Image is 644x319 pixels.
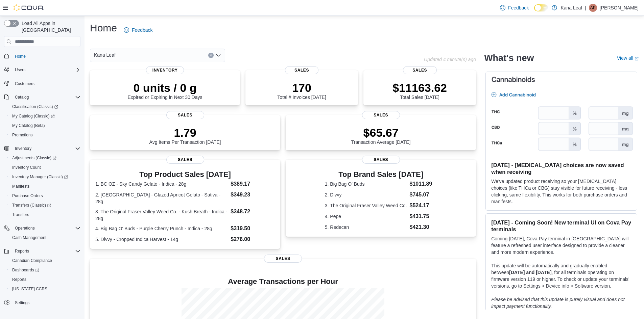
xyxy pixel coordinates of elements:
h3: [DATE] - Coming Soon! New terminal UI on Cova Pay terminals [491,219,631,233]
a: Customers [12,80,37,88]
span: Users [12,66,80,74]
span: Home [15,54,26,59]
button: Canadian Compliance [7,256,83,265]
span: Dashboards [9,266,80,274]
span: Catalog [12,93,80,101]
dd: $431.75 [410,212,437,220]
dt: 5. Redecan [325,224,407,231]
span: My Catalog (Beta) [9,122,80,130]
button: Users [1,65,83,75]
span: Sales [285,66,319,74]
span: Promotions [12,132,33,138]
span: Classification (Classic) [12,104,58,109]
span: Feedback [132,27,152,33]
a: Adjustments (Classic) [7,153,83,163]
button: Transfers [7,210,83,219]
dt: 2. [GEOGRAPHIC_DATA] - Glazed Apricot Gelato - Sativa - 28g [95,191,228,205]
button: Inventory [12,144,34,153]
p: We've updated product receiving so your [MEDICAL_DATA] choices (like THCa or CBG) stay visible fo... [491,178,631,205]
span: Manifests [12,184,29,189]
dt: 1. Big Bag O' Buds [325,181,407,187]
h3: Top Brand Sales [DATE] [325,170,437,179]
dt: 2. Divvy [325,191,407,198]
span: Catalog [15,95,29,100]
div: Avg Items Per Transaction [DATE] [149,126,221,145]
span: Inventory Manager (Classic) [9,173,80,181]
span: Adjustments (Classic) [12,155,56,161]
button: Catalog [1,92,83,102]
p: $65.67 [351,126,411,139]
a: Settings [12,299,32,307]
span: Kana Leaf [94,51,116,59]
span: Transfers [9,211,80,219]
button: Manifests [7,182,83,191]
span: Operations [12,224,80,232]
dt: 1. BC OZ - Sky Candy Gelato - Indica - 28g [95,181,228,187]
span: Promotions [9,131,80,139]
span: Cash Management [12,235,46,240]
a: [US_STATE] CCRS [9,285,50,293]
span: Purchase Orders [9,192,80,200]
span: Inventory Count [12,165,41,170]
span: Canadian Compliance [12,258,52,263]
a: Promotions [9,131,35,139]
div: Transaction Average [DATE] [351,126,411,145]
span: Customers [12,79,80,88]
a: Transfers (Classic) [7,201,83,210]
button: Clear input [208,53,214,58]
span: Feedback [508,4,529,11]
button: Open list of options [216,53,221,58]
span: Inventory Count [9,163,80,171]
a: Classification (Classic) [7,102,83,111]
button: Reports [12,247,32,255]
button: Catalog [12,93,31,101]
span: Settings [15,300,29,305]
button: Promotions [7,130,83,140]
span: My Catalog (Classic) [9,112,80,120]
div: Total Sales [DATE] [392,81,447,100]
a: Purchase Orders [9,192,46,200]
span: Canadian Compliance [9,257,80,265]
span: Manifests [9,182,80,190]
a: Classification (Classic) [9,103,61,111]
span: Transfers [12,212,29,217]
dd: $319.50 [231,224,275,233]
a: My Catalog (Beta) [9,122,48,130]
span: AP [590,4,596,12]
a: Dashboards [9,266,42,274]
a: My Catalog (Classic) [9,112,57,120]
span: Reports [12,277,26,282]
p: This update will be automatically and gradually enabled between , for all terminals operating on ... [491,262,631,289]
p: 170 [277,81,326,95]
p: Updated 4 minute(s) ago [424,57,476,62]
a: Dashboards [7,265,83,275]
span: Dark Mode [534,11,534,12]
span: Users [15,67,25,73]
span: Operations [15,225,35,231]
button: Users [12,66,28,74]
dt: 4. Pepe [325,213,407,220]
button: Operations [12,224,38,232]
span: Load All Apps in [GEOGRAPHIC_DATA] [19,20,80,33]
h2: What's new [484,53,534,63]
p: Coming [DATE], Cova Pay terminal in [GEOGRAPHIC_DATA] will feature a refreshed user interface des... [491,235,631,256]
button: Settings [1,298,83,308]
dd: $1011.89 [410,180,437,188]
span: Inventory [146,66,184,74]
dd: $745.07 [410,191,437,199]
svg: External link [635,57,639,61]
span: Sales [362,156,400,164]
dd: $389.17 [231,180,275,188]
a: Feedback [497,1,531,15]
button: Reports [1,246,83,256]
img: Cova [14,4,44,11]
div: Expired or Expiring in Next 30 Days [128,81,202,100]
p: | [585,4,586,12]
span: Washington CCRS [9,285,80,293]
span: Sales [362,111,400,119]
span: Reports [15,248,29,254]
h3: Top Product Sales [DATE] [95,170,275,179]
span: Transfers (Classic) [12,203,51,208]
span: Reports [12,247,80,255]
span: [US_STATE] CCRS [12,286,47,292]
